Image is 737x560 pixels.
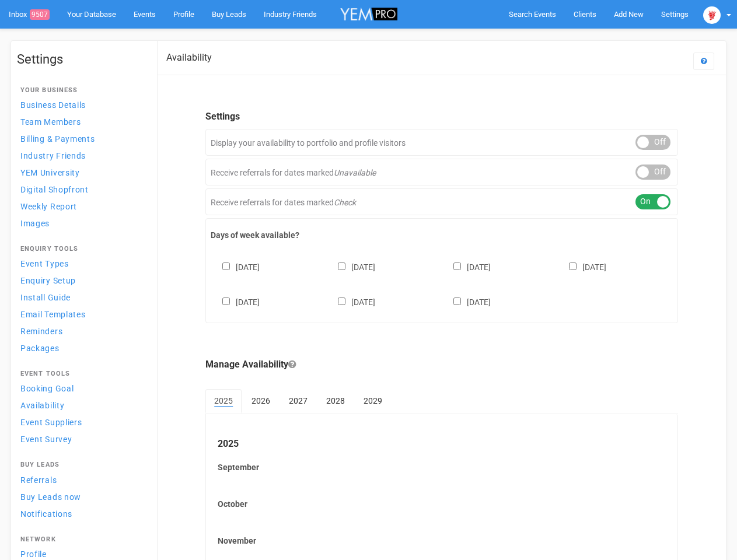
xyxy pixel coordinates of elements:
h1: Settings [17,52,145,66]
a: Event Survey [17,431,145,447]
span: Enquiry Setup [20,276,76,285]
div: Receive referrals for dates marked [205,159,678,185]
legend: Settings [205,110,678,124]
span: Clients [574,10,596,19]
div: Receive referrals for dates marked [205,188,678,215]
label: [DATE] [557,260,606,273]
span: Install Guide [20,293,71,302]
span: Billing & Payments [20,134,95,143]
input: [DATE] [569,262,577,270]
a: Event Suppliers [17,414,145,430]
span: Event Types [20,259,69,268]
span: Reminders [20,327,62,336]
span: Team Members [20,117,81,127]
span: Availability [20,401,64,410]
span: Booking Goal [20,384,74,393]
label: October [218,498,666,510]
input: [DATE] [222,297,230,305]
span: Email Templates [20,310,86,319]
legend: Manage Availability [205,358,678,372]
em: Unavailable [334,168,376,177]
h4: Network [20,536,142,543]
input: [DATE] [222,262,230,270]
label: [DATE] [211,295,260,308]
a: Digital Shopfront [17,181,145,197]
input: [DATE] [338,262,345,270]
a: Email Templates [17,306,145,322]
span: Event Survey [20,435,72,444]
span: Notifications [20,509,72,519]
div: Display your availability to portfolio and profile visitors [205,129,678,156]
span: Packages [20,344,60,353]
a: Install Guide [17,289,145,305]
a: 2026 [243,389,279,412]
img: open-uri20250107-2-1pbi2ie [703,6,721,24]
a: 2029 [355,389,391,412]
a: Weekly Report [17,198,145,214]
span: Event Suppliers [20,418,82,427]
a: Event Types [17,256,145,271]
a: 2025 [205,389,242,414]
a: Team Members [17,114,145,129]
a: Notifications [17,506,145,521]
a: Referrals [17,472,145,488]
span: Digital Shopfront [20,185,89,194]
a: 2028 [317,389,354,412]
a: Availability [17,397,145,413]
a: Billing & Payments [17,131,145,146]
h4: Your Business [20,87,142,94]
input: [DATE] [453,297,461,305]
a: Business Details [17,97,145,113]
span: Search Events [509,10,556,19]
label: [DATE] [326,260,375,273]
span: Images [20,219,50,228]
label: [DATE] [442,295,491,308]
h4: Buy Leads [20,461,142,468]
em: Check [334,198,356,207]
span: Weekly Report [20,202,77,211]
span: Business Details [20,100,86,110]
label: [DATE] [211,260,260,273]
legend: 2025 [218,437,666,451]
a: Booking Goal [17,380,145,396]
input: [DATE] [453,262,461,270]
span: 9507 [30,9,50,20]
h4: Event Tools [20,370,142,377]
a: Industry Friends [17,148,145,163]
label: [DATE] [326,295,375,308]
label: November [218,535,666,547]
a: Buy Leads now [17,489,145,505]
h2: Availability [166,52,212,63]
h4: Enquiry Tools [20,246,142,253]
a: 2027 [280,389,316,412]
a: Reminders [17,323,145,339]
label: [DATE] [442,260,491,273]
label: Days of week available? [211,229,673,241]
a: YEM University [17,164,145,180]
label: September [218,461,666,473]
a: Enquiry Setup [17,272,145,288]
input: [DATE] [338,297,345,305]
span: YEM University [20,168,80,177]
span: Add New [614,10,644,19]
a: Packages [17,340,145,356]
a: Images [17,215,145,231]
